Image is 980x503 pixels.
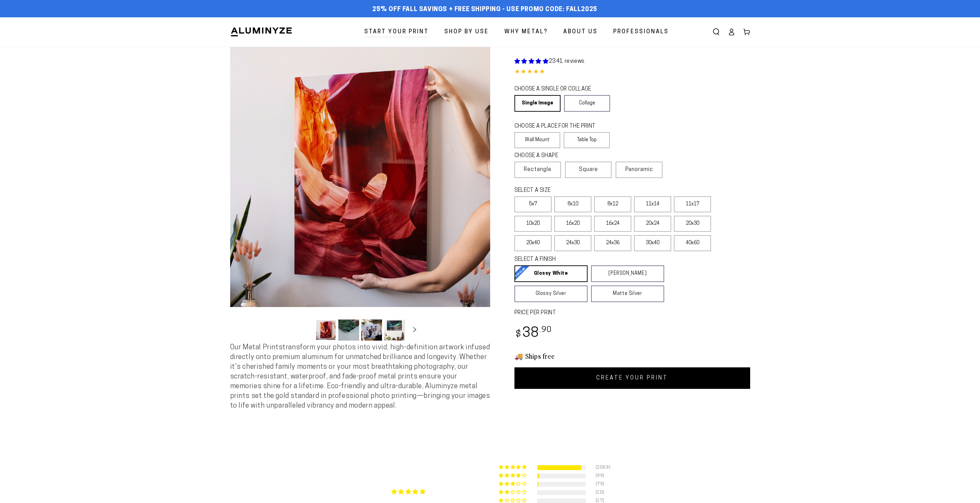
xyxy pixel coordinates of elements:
[514,152,605,160] legend: CHOOSE A SHAPE
[514,367,750,389] a: CREATE YOUR PRINT
[613,27,669,37] span: Professionals
[514,196,552,212] label: 5x7
[564,95,610,112] a: Collage
[564,132,610,148] label: Table Top
[348,488,469,496] div: Average rating is 4.84 stars
[499,23,553,41] a: Why Metal?
[499,473,528,478] div: 4% (99) reviews with 4 star rating
[594,235,631,251] label: 24x36
[596,490,604,495] div: (10)
[504,27,548,37] span: Why Metal?
[514,187,653,195] legend: SELECT A SIZE
[407,322,422,338] button: Slide right
[674,216,711,232] label: 20x30
[359,23,434,41] a: Start Your Print
[384,319,405,341] button: Load image 4 in gallery view
[563,27,598,37] span: About Us
[554,216,591,232] label: 16x20
[338,319,359,341] button: Load image 2 in gallery view
[514,351,750,360] h3: 🚚 Ships free
[364,27,429,37] span: Start Your Print
[591,265,664,282] a: [PERSON_NAME]
[439,23,494,41] a: Shop By Use
[514,95,561,112] a: Single Image
[594,196,631,212] label: 8x12
[514,216,552,232] label: 10x20
[594,216,631,232] label: 16x24
[524,165,552,174] span: Rectangle
[514,309,750,317] label: PRICE PER PRINT
[596,465,604,470] div: (2069)
[499,490,528,495] div: 0% (10) reviews with 2 star rating
[625,167,653,172] span: Panoramic
[230,344,490,409] span: Our Metal Prints transform your photos into vivid, high-definition artwork infused directly onto ...
[539,326,552,334] sup: .90
[514,285,588,302] a: Glossy Silver
[372,6,597,14] span: 25% off FALL Savings + Free Shipping - Use Promo Code: FALL2025
[515,330,521,339] span: $
[634,235,671,251] label: 30x40
[554,196,591,212] label: 8x10
[230,27,293,37] img: Aluminyze
[709,24,724,40] summary: Search our site
[596,482,604,487] div: (79)
[499,465,528,470] div: 91% (2069) reviews with 5 star rating
[596,474,604,478] div: (99)
[634,196,671,212] label: 11x14
[514,265,588,282] a: Glossy White
[514,67,750,77] div: 4.84 out of 5.0 stars
[554,235,591,251] label: 24x30
[674,196,711,212] label: 11x17
[514,85,604,93] legend: CHOOSE A SINGLE OR COLLAGE
[558,23,603,41] a: About Us
[298,322,313,338] button: Slide left
[591,285,664,302] a: Matte Silver
[315,319,336,341] button: Load image 1 in gallery view
[361,319,382,341] button: Load image 3 in gallery view
[579,165,598,174] span: Square
[634,216,671,232] label: 20x24
[608,23,674,41] a: Professionals
[514,256,648,264] legend: SELECT A FINISH
[514,122,604,130] legend: CHOOSE A PLACE FOR THE PRINT
[514,235,552,251] label: 20x40
[444,27,489,37] span: Shop By Use
[499,481,528,487] div: 3% (79) reviews with 3 star rating
[230,47,490,343] media-gallery: Gallery Viewer
[514,327,552,340] bdi: 38
[514,132,561,148] label: Wall Mount
[674,235,711,251] label: 40x60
